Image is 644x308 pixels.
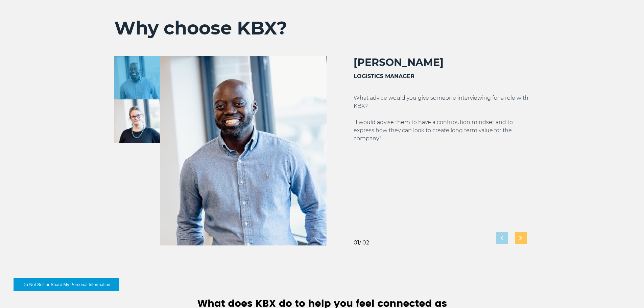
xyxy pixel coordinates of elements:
div: Next slide [515,232,527,244]
h2: Why choose KBX? [114,17,530,39]
div: / 02 [354,240,369,245]
img: next slide [519,236,522,240]
h2: [PERSON_NAME] [354,56,530,69]
button: Do Not Sell or Share My Personal Information [14,278,119,291]
h3: LOGISTICS MANAGER [354,72,530,80]
p: What advice would you give someone interviewing for a role with KBX? "I would advise them to have... [354,94,530,143]
span: 01 [354,239,359,246]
